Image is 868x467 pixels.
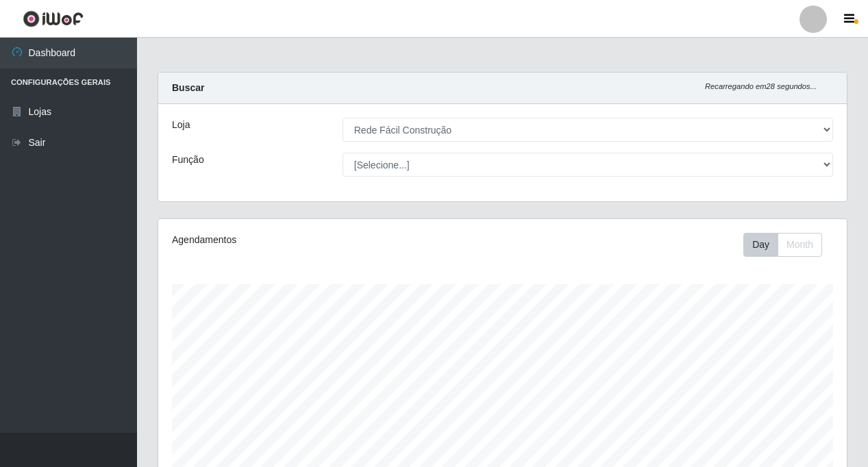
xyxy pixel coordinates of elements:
[172,82,204,93] strong: Buscar
[172,233,436,247] div: Agendamentos
[778,233,822,257] button: Month
[705,82,817,90] i: Recarregando em 28 segundos...
[743,233,833,257] div: Toolbar with button groups
[743,233,822,257] div: First group
[23,10,84,27] img: CoreUI Logo
[172,118,190,132] label: Loja
[743,233,778,257] button: Day
[172,153,204,167] label: Função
